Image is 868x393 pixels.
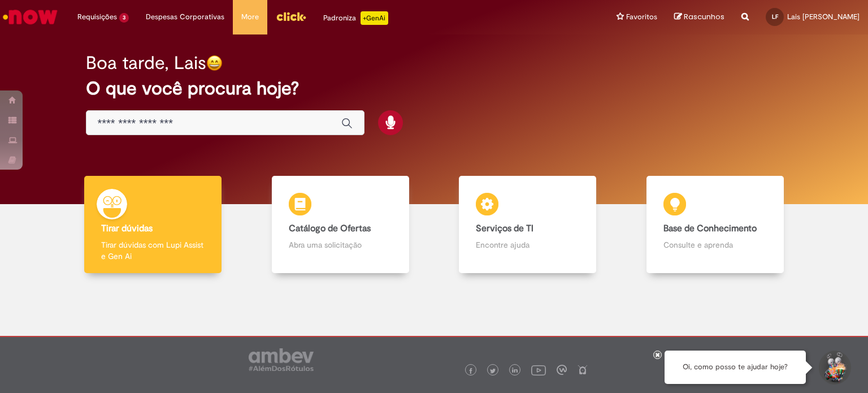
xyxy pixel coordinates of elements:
[241,11,259,23] span: More
[476,239,579,251] p: Encontre ajuda
[119,13,129,23] span: 3
[787,12,860,21] span: Lais [PERSON_NAME]
[663,223,757,234] b: Base de Conhecimento
[101,223,153,234] b: Tirar dúvidas
[622,176,809,274] a: Base de Conhecimento Consulte e aprenda
[468,368,474,374] img: logo_footer_facebook.png
[323,11,388,25] div: Padroniza
[206,55,223,71] img: happy-face.png
[276,8,306,25] img: click_logo_yellow_360x200.png
[684,11,724,22] span: Rascunhos
[247,176,435,274] a: Catálogo de Ofertas Abra uma solicitação
[663,239,767,251] p: Consulte e aprenda
[77,11,117,23] span: Requisições
[146,11,224,23] span: Despesas Corporativas
[434,176,622,274] a: Serviços de TI Encontre ajuda
[289,239,392,251] p: Abra uma solicitação
[578,365,588,375] img: logo_footer_naosei.png
[289,223,371,234] b: Catálogo de Ofertas
[557,365,567,375] img: logo_footer_workplace.png
[1,6,59,28] img: ServiceNow
[817,351,851,385] button: Iniciar Conversa de Suporte
[361,11,388,25] p: +GenAi
[59,176,247,274] a: Tirar dúvidas Tirar dúvidas com Lupi Assist e Gen Ai
[86,79,783,98] h2: O que você procura hoje?
[626,11,657,23] span: Favoritos
[674,12,724,23] a: Rascunhos
[86,53,206,73] h2: Boa tarde, Lais
[476,223,533,234] b: Serviços de TI
[665,351,806,384] div: Oi, como posso te ajudar hoje?
[249,348,314,371] img: logo_footer_ambev_rotulo_gray.png
[512,368,518,374] img: logo_footer_linkedin.png
[101,239,205,262] p: Tirar dúvidas com Lupi Assist e Gen Ai
[531,362,546,377] img: logo_footer_youtube.png
[772,13,778,20] span: LF
[490,368,496,374] img: logo_footer_twitter.png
